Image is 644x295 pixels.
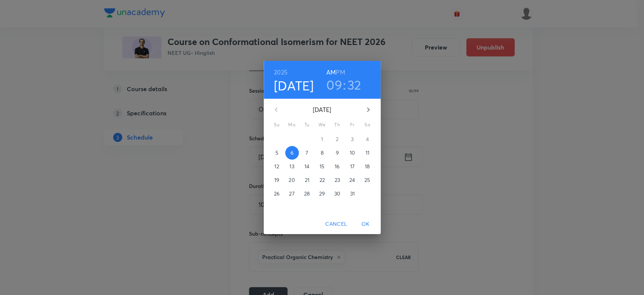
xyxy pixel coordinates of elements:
[320,163,324,170] p: 15
[320,149,323,157] p: 8
[289,163,294,170] p: 13
[346,160,359,173] button: 17
[315,121,329,129] span: We
[330,121,344,129] span: Th
[300,173,314,187] button: 21
[274,67,287,78] button: 2025
[315,173,329,187] button: 22
[300,146,314,160] button: 7
[274,176,279,184] p: 19
[275,149,278,157] p: 5
[285,146,299,160] button: 6
[290,149,293,157] p: 6
[350,163,354,170] p: 17
[285,121,299,129] span: Mo
[270,187,284,200] button: 26
[354,217,378,231] button: OK
[285,173,299,187] button: 20
[346,187,359,200] button: 31
[343,77,346,93] h3: :
[300,187,314,200] button: 28
[285,160,299,173] button: 13
[315,187,329,200] button: 29
[285,105,359,114] p: [DATE]
[330,146,344,160] button: 9
[274,78,314,93] button: [DATE]
[330,160,344,173] button: 16
[304,176,309,184] p: 21
[361,146,374,160] button: 11
[306,149,308,157] p: 7
[361,121,374,129] span: Sa
[365,149,369,157] p: 11
[336,67,345,78] button: PM
[361,160,374,173] button: 18
[270,146,284,160] button: 5
[315,160,329,173] button: 15
[347,77,361,93] button: 32
[349,176,355,184] p: 24
[300,121,314,129] span: Tu
[304,163,309,170] p: 14
[270,121,284,129] span: Su
[346,146,359,160] button: 10
[270,173,284,187] button: 19
[270,160,284,173] button: 12
[304,190,310,197] p: 28
[330,187,344,200] button: 30
[364,176,370,184] p: 25
[349,149,355,157] p: 10
[274,163,279,170] p: 12
[322,217,350,231] button: Cancel
[319,176,324,184] p: 22
[357,219,375,229] span: OK
[315,146,329,160] button: 8
[300,160,314,173] button: 14
[289,176,295,184] p: 20
[326,77,342,93] button: 09
[346,121,359,129] span: Fr
[346,173,359,187] button: 24
[361,173,374,187] button: 25
[325,219,347,229] span: Cancel
[335,149,338,157] p: 9
[334,190,340,197] p: 30
[365,163,370,170] p: 18
[285,187,299,200] button: 27
[274,190,280,197] p: 26
[330,173,344,187] button: 23
[289,190,294,197] p: 27
[335,163,340,170] p: 16
[334,176,340,184] p: 23
[319,190,325,197] p: 29
[350,190,354,197] p: 31
[326,67,336,78] button: AM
